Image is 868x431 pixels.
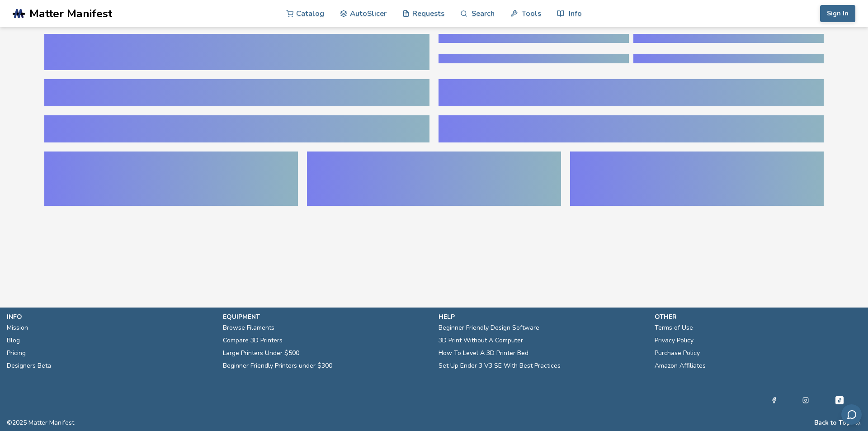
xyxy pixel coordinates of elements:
a: Tiktok [834,395,845,406]
a: Mission [7,322,28,334]
a: Pricing [7,347,26,360]
a: Set Up Ender 3 V3 SE With Best Practices [439,360,561,372]
span: © 2025 Matter Manifest [7,419,74,426]
button: Back to Top [814,419,850,426]
span: Matter Manifest [29,7,112,20]
a: Purchase Policy [655,347,700,360]
a: Amazon Affiliates [655,360,706,372]
a: Designers Beta [7,360,51,372]
a: Browse Filaments [223,322,274,334]
a: Facebook [771,395,777,406]
a: Privacy Policy [655,334,693,347]
button: Send feedback via email [841,404,862,425]
a: Compare 3D Printers [223,334,283,347]
a: Blog [7,334,20,347]
p: other [655,312,862,322]
button: Sign In [820,5,855,22]
p: equipment [223,312,430,322]
a: Beginner Friendly Printers under $300 [223,360,332,372]
a: 3D Print Without A Computer [439,334,523,347]
a: Instagram [802,395,809,406]
a: Beginner Friendly Design Software [439,322,539,334]
a: Large Printers Under $500 [223,347,299,360]
a: Terms of Use [655,322,693,334]
a: RSS Feed [855,419,861,426]
p: help [439,312,646,322]
p: info [7,312,214,322]
a: How To Level A 3D Printer Bed [439,347,528,360]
